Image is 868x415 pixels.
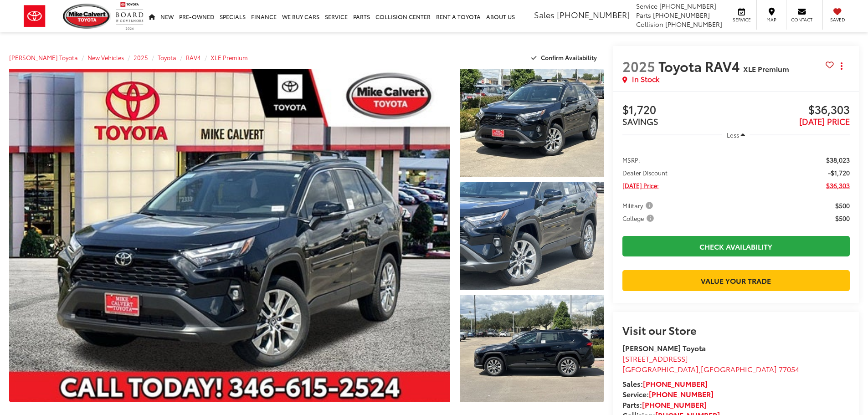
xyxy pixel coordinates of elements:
span: Military [622,201,655,210]
strong: Service: [622,389,714,399]
img: 2025 Toyota RAV4 XLE Premium [458,293,605,404]
button: Confirm Availability [526,50,604,66]
span: dropdown dots [841,62,842,70]
span: Toyota RAV4 [658,56,743,76]
span: $36,303 [736,103,850,117]
span: [PHONE_NUMBER] [557,9,630,20]
span: XLE Premium [743,63,789,74]
button: Less [722,127,750,143]
span: [PHONE_NUMBER] [653,10,710,20]
a: Expand Photo 2 [460,182,604,290]
img: Mike Calvert Toyota [63,4,111,29]
span: $500 [835,201,850,210]
strong: Sales: [622,378,708,389]
span: Collision [636,20,663,29]
a: Value Your Trade [622,270,850,291]
a: Expand Photo 1 [460,69,604,177]
span: [STREET_ADDRESS] [622,353,688,364]
span: [GEOGRAPHIC_DATA] [701,364,777,374]
span: $500 [835,214,850,223]
span: 77054 [779,364,799,374]
strong: [PERSON_NAME] Toyota [622,343,706,353]
span: MSRP: [622,155,640,164]
a: XLE Premium [211,53,248,61]
span: [DATE] Price: [622,181,659,190]
a: Check Availability [622,236,850,256]
span: [DATE] PRICE [799,115,850,127]
a: [PERSON_NAME] Toyota [9,53,78,61]
span: $38,023 [826,155,850,164]
img: 2025 Toyota RAV4 XLE Premium [5,67,454,404]
a: Expand Photo 3 [460,295,604,403]
span: [PHONE_NUMBER] [665,20,722,29]
img: 2025 Toyota RAV4 XLE Premium [458,67,605,178]
span: SAVINGS [622,115,658,127]
span: -$1,720 [828,168,850,177]
a: 2025 [134,53,148,61]
span: $36,303 [826,181,850,190]
a: [STREET_ADDRESS] [GEOGRAPHIC_DATA],[GEOGRAPHIC_DATA] 77054 [622,353,799,374]
span: [PHONE_NUMBER] [659,1,716,10]
img: 2025 Toyota RAV4 XLE Premium [458,180,605,291]
a: [PHONE_NUMBER] [649,389,714,399]
a: RAV4 [186,53,201,61]
span: [GEOGRAPHIC_DATA] [622,364,699,374]
span: Service [636,1,657,10]
button: College [622,214,657,223]
a: New Vehicles [87,53,124,61]
span: Saved [827,16,847,23]
a: Expand Photo 0 [9,69,450,402]
button: Actions [834,58,850,74]
strong: Parts: [622,399,707,410]
span: Dealer Discount [622,168,668,177]
a: [PHONE_NUMBER] [642,399,707,410]
span: 2025 [622,56,655,76]
span: Map [761,16,781,23]
h2: Visit our Store [622,324,850,336]
a: Toyota [158,53,176,61]
span: Parts [636,10,651,20]
a: [PHONE_NUMBER] [643,378,708,389]
span: In Stock [632,74,659,84]
span: Less [727,131,739,139]
span: , [622,364,799,374]
span: $1,720 [622,103,736,117]
span: Sales [534,9,555,20]
button: Military [622,201,656,210]
span: Service [731,16,752,23]
span: Contact [791,16,812,23]
span: Confirm Availability [541,53,597,61]
span: College [622,214,656,223]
